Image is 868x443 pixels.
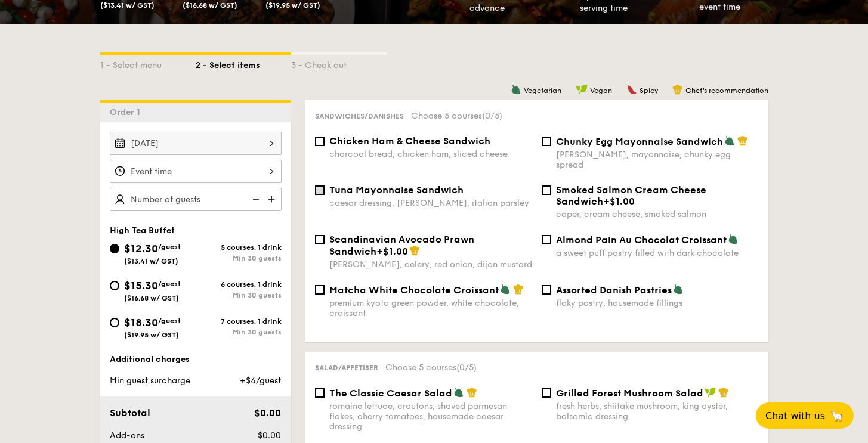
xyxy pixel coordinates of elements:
[315,185,325,195] input: Tuna Mayonnaise Sandwichcaesar dressing, [PERSON_NAME], italian parsley
[110,430,144,441] span: Add-ons
[524,86,561,95] span: Vegetarian
[756,402,854,429] button: Chat with us🦙
[590,86,612,95] span: Vegan
[718,387,729,398] img: icon-chef-hat.a58ddaea.svg
[240,376,281,386] span: +$4/guest
[556,184,706,207] span: Smoked Salmon Cream Cheese Sandwich
[542,137,551,146] input: Chunky Egg Mayonnaise Sandwich[PERSON_NAME], mayonnaise, chunky egg spread
[329,388,452,399] span: The Classic Caesar Salad
[673,284,684,295] img: icon-vegetarian.fe4039eb.svg
[315,388,325,398] input: The Classic Caesar Saladromaine lettuce, croutons, shaved parmesan flakes, cherry tomatoes, house...
[110,376,190,386] span: Min guest surcharge
[556,209,759,219] div: caper, cream cheese, smoked salmon
[511,84,521,95] img: icon-vegetarian.fe4039eb.svg
[264,188,282,210] img: icon-add.58712e84.svg
[672,84,683,95] img: icon-chef-hat.a58ddaea.svg
[124,242,158,255] span: $12.30
[124,316,158,329] span: $18.30
[329,198,532,208] div: caesar dressing, [PERSON_NAME], italian parsley
[315,137,325,146] input: Chicken Ham & Cheese Sandwichcharcoal bread, chicken ham, sliced cheese
[556,298,759,308] div: flaky pastry, housemade fillings
[329,401,532,432] div: romaine lettuce, croutons, shaved parmesan flakes, cherry tomatoes, housemade caesar dressing
[265,1,320,10] span: ($19.95 w/ GST)
[196,254,282,262] div: Min 30 guests
[556,401,759,422] div: fresh herbs, shiitake mushroom, king oyster, balsamic dressing
[258,430,281,441] span: $0.00
[385,363,477,373] span: Choose 5 courses
[329,259,532,269] div: [PERSON_NAME], celery, red onion, dijon mustard
[183,1,237,10] span: ($16.68 w/ GST)
[315,235,325,244] input: Scandinavian Avocado Prawn Sandwich+$1.00[PERSON_NAME], celery, red onion, dijon mustard
[685,86,768,95] span: Chef's recommendation
[291,55,387,72] div: 3 - Check out
[124,331,179,339] span: ($19.95 w/ GST)
[556,248,759,258] div: a sweet puff pastry filled with dark chocolate
[329,135,490,147] span: Chicken Ham & Cheese Sandwich
[329,234,474,257] span: Scandinavian Avocado Prawn Sandwich
[456,363,477,373] span: (0/5)
[542,235,551,244] input: Almond Pain Au Chocolat Croissanta sweet puff pastry filled with dark chocolate
[158,280,181,288] span: /guest
[482,111,502,121] span: (0/5)
[376,246,408,257] span: +$1.00
[556,234,727,246] span: Almond Pain Au Chocolat Croissant
[626,84,637,95] img: icon-spicy.37a8142b.svg
[110,188,282,211] input: Number of guests
[411,111,502,121] span: Choose 5 courses
[100,55,196,72] div: 1 - Select menu
[254,407,281,419] span: $0.00
[110,244,119,253] input: $12.30/guest($13.41 w/ GST)5 courses, 1 drinkMin 30 guests
[737,135,748,146] img: icon-chef-hat.a58ddaea.svg
[315,285,325,295] input: Matcha White Chocolate Croissantpremium kyoto green powder, white chocolate, croissant
[158,317,181,325] span: /guest
[576,84,588,95] img: icon-vegan.f8ff3823.svg
[124,279,158,292] span: $15.30
[329,149,532,159] div: charcoal bread, chicken ham, sliced cheese
[640,86,658,95] span: Spicy
[110,281,119,290] input: $15.30/guest($16.68 w/ GST)6 courses, 1 drinkMin 30 guests
[158,243,181,251] span: /guest
[556,388,703,399] span: Grilled Forest Mushroom Salad
[246,188,264,210] img: icon-reduce.1d2dbef1.svg
[315,364,378,372] span: Salad/Appetiser
[124,294,179,302] span: ($16.68 w/ GST)
[110,318,119,327] input: $18.30/guest($19.95 w/ GST)7 courses, 1 drinkMin 30 guests
[196,317,282,326] div: 7 courses, 1 drink
[724,135,735,146] img: icon-vegetarian.fe4039eb.svg
[110,225,175,236] span: High Tea Buffet
[110,354,282,365] div: Additional charges
[110,160,282,183] input: Event time
[542,285,551,295] input: Assorted Danish Pastriesflaky pastry, housemade fillings
[329,284,499,296] span: Matcha White Chocolate Croissant
[453,387,464,398] img: icon-vegetarian.fe4039eb.svg
[513,284,524,295] img: icon-chef-hat.a58ddaea.svg
[110,132,282,155] input: Event date
[196,291,282,299] div: Min 30 guests
[728,234,739,244] img: icon-vegetarian.fe4039eb.svg
[542,388,551,398] input: Grilled Forest Mushroom Saladfresh herbs, shiitake mushroom, king oyster, balsamic dressing
[329,298,532,318] div: premium kyoto green powder, white chocolate, croissant
[329,184,464,196] span: Tuna Mayonnaise Sandwich
[500,284,511,295] img: icon-vegetarian.fe4039eb.svg
[196,328,282,336] div: Min 30 guests
[110,107,145,117] span: Order 1
[705,387,716,398] img: icon-vegan.f8ff3823.svg
[830,409,844,423] span: 🦙
[556,150,759,170] div: [PERSON_NAME], mayonnaise, chunky egg spread
[196,243,282,252] div: 5 courses, 1 drink
[196,55,291,72] div: 2 - Select items
[467,387,477,398] img: icon-chef-hat.a58ddaea.svg
[100,1,155,10] span: ($13.41 w/ GST)
[765,410,825,422] span: Chat with us
[542,185,551,195] input: Smoked Salmon Cream Cheese Sandwich+$1.00caper, cream cheese, smoked salmon
[556,284,672,296] span: Assorted Danish Pastries
[556,136,723,147] span: Chunky Egg Mayonnaise Sandwich
[315,112,404,120] span: Sandwiches/Danishes
[603,196,635,207] span: +$1.00
[124,257,178,265] span: ($13.41 w/ GST)
[409,245,420,256] img: icon-chef-hat.a58ddaea.svg
[196,280,282,289] div: 6 courses, 1 drink
[110,407,150,419] span: Subtotal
